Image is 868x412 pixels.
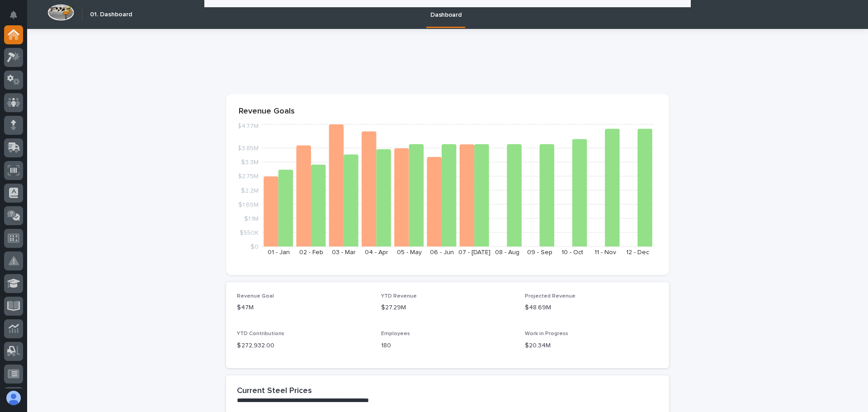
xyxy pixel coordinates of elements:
[4,388,23,407] button: users-avatar
[237,341,370,350] p: $ 272,932.00
[90,11,132,19] h2: 01. Dashboard
[525,331,568,336] span: Work in Progress
[237,386,312,396] h2: Current Steel Prices
[381,303,514,313] p: $27.29M
[299,249,323,256] text: 02 - Feb
[241,159,259,166] tspan: $3.3M
[4,5,23,24] button: Notifications
[561,249,583,256] text: 10 - Oct
[365,249,388,256] text: 04 - Apr
[241,187,259,194] tspan: $2.2M
[525,294,576,299] span: Projected Revenue
[240,229,259,236] tspan: $550K
[238,173,259,180] tspan: $2.75M
[238,201,259,208] tspan: $1.65M
[381,331,410,336] span: Employees
[237,123,259,129] tspan: $4.77M
[237,294,274,299] span: Revenue Goal
[458,249,491,256] text: 07 - [DATE]
[239,107,656,117] p: Revenue Goals
[397,249,422,256] text: 05 - May
[47,4,74,21] img: Workspace Logo
[626,249,649,256] text: 12 - Dec
[268,249,290,256] text: 01 - Jan
[525,303,658,313] p: $48.69M
[495,249,519,256] text: 08 - Aug
[237,145,259,152] tspan: $3.85M
[594,249,616,256] text: 11 - Nov
[381,341,514,350] p: 180
[332,249,356,256] text: 03 - Mar
[527,249,552,256] text: 09 - Sep
[525,341,658,350] p: $20.34M
[430,249,454,256] text: 06 - Jun
[250,244,259,250] tspan: $0
[237,303,370,313] p: $47M
[244,215,259,222] tspan: $1.1M
[11,11,23,25] div: Notifications
[237,331,284,336] span: YTD Contributions
[381,294,417,299] span: YTD Revenue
